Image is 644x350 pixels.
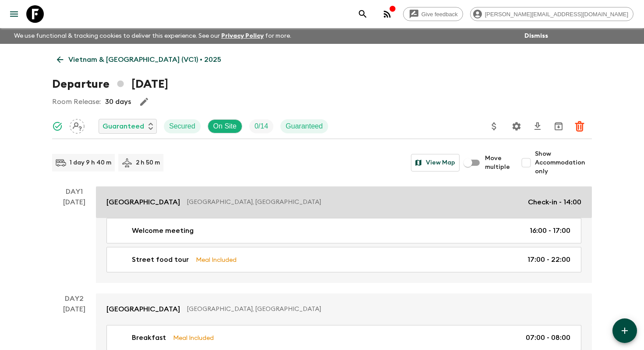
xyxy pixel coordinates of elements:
[411,154,460,171] button: View Map
[526,332,570,343] p: 07:00 - 08:00
[173,333,214,343] p: Meal Included
[417,11,463,18] span: Give feedback
[403,7,463,21] a: Give feedback
[164,119,201,133] div: Secured
[535,150,592,176] span: Show Accommodation only
[530,225,570,236] p: 16:00 - 17:00
[354,5,372,23] button: search adventures
[106,304,180,314] p: [GEOGRAPHIC_DATA]
[208,119,242,133] div: On Site
[132,225,194,236] p: Welcome meeting
[480,11,633,18] span: [PERSON_NAME][EMAIL_ADDRESS][DOMAIN_NAME]
[105,96,131,107] p: 30 days
[571,118,588,135] button: Delete
[196,255,237,264] p: Meal Included
[70,121,85,129] span: Assign pack leader
[213,121,237,132] p: On Site
[221,33,264,39] a: Privacy Policy
[52,186,96,197] p: Day 1
[550,118,567,135] button: Archive (Completed, Cancelled or Unsynced Departures only)
[106,197,180,207] p: [GEOGRAPHIC_DATA]
[508,118,525,135] button: Settings
[187,305,574,314] p: [GEOGRAPHIC_DATA], [GEOGRAPHIC_DATA]
[132,254,189,265] p: Street food tour
[52,293,96,304] p: Day 2
[70,158,111,167] p: 1 day 9 h 40 m
[52,121,63,132] svg: Synced Successfully
[249,119,273,133] div: Trip Fill
[52,75,168,93] h1: Departure [DATE]
[132,332,166,343] p: Breakfast
[136,158,160,167] p: 2 h 50 m
[103,121,144,132] p: Guaranteed
[485,154,510,171] span: Move multiple
[96,186,592,218] a: [GEOGRAPHIC_DATA][GEOGRAPHIC_DATA], [GEOGRAPHIC_DATA]Check-in - 14:00
[68,54,221,65] p: Vietnam & [GEOGRAPHIC_DATA] (VC1) • 2025
[255,121,268,132] p: 0 / 14
[527,254,570,265] p: 17:00 - 22:00
[169,121,195,132] p: Secured
[11,28,295,44] p: We use functional & tracking cookies to deliver this experience. See our for more.
[106,218,581,243] a: Welcome meeting16:00 - 17:00
[96,293,592,325] a: [GEOGRAPHIC_DATA][GEOGRAPHIC_DATA], [GEOGRAPHIC_DATA]
[187,198,521,207] p: [GEOGRAPHIC_DATA], [GEOGRAPHIC_DATA]
[470,7,633,21] div: [PERSON_NAME][EMAIL_ADDRESS][DOMAIN_NAME]
[286,121,323,132] p: Guaranteed
[106,247,581,272] a: Street food tourMeal Included17:00 - 22:00
[522,30,550,42] button: Dismiss
[529,118,546,135] button: Download CSV
[5,5,23,23] button: menu
[528,197,581,207] p: Check-in - 14:00
[63,197,85,283] div: [DATE]
[52,51,226,68] a: Vietnam & [GEOGRAPHIC_DATA] (VC1) • 2025
[52,96,101,107] p: Room Release:
[485,118,503,135] button: Update Price, Early Bird Discount and Costs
